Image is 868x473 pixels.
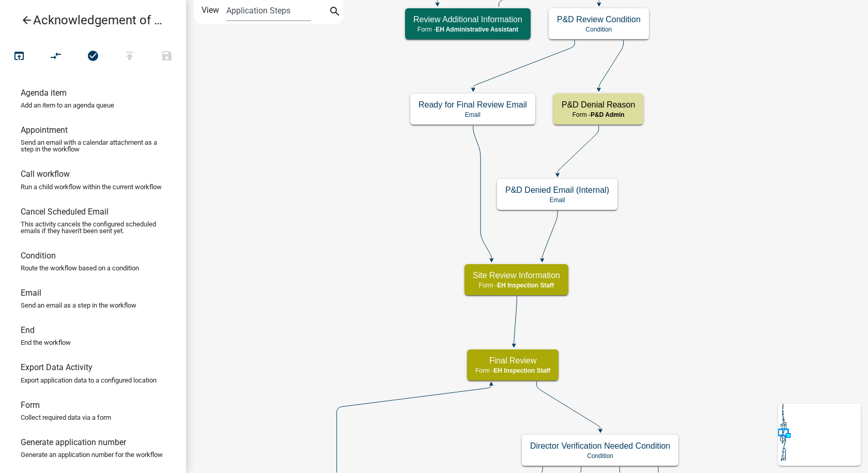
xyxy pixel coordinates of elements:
p: Email [505,196,609,204]
p: Send an email as a step in the workflow [21,302,136,309]
h6: Agenda item [21,88,67,98]
h5: P&D Review Condition [557,14,641,24]
h5: Review Additional Information [413,14,522,24]
p: End the workflow [21,339,71,346]
h5: P&D Denial Reason [562,100,635,110]
h6: Email [21,288,41,298]
i: open_in_browser [13,50,25,64]
button: Auto Layout [37,45,74,68]
h6: Call workflow [21,169,70,179]
button: No problems [74,45,112,68]
p: Form - [475,367,550,374]
button: search [327,4,343,21]
button: Save [148,45,185,68]
p: Condition [557,26,641,33]
h6: Condition [21,251,56,261]
p: This activity cancels the configured scheduled emails if they haven't been sent yet. [21,221,165,234]
h5: P&D Denied Email (Internal) [505,185,609,195]
h5: Site Review Information [473,270,560,280]
p: Form - [473,282,560,289]
span: EH Inspection Staff [497,282,554,289]
i: check_circle [87,50,99,64]
p: Send an email with a calendar attachment as a step in the workflow [21,139,165,152]
p: Form - [413,26,522,33]
button: Test Workflow [1,45,38,68]
p: Form - [562,111,635,118]
p: Add an item to an agenda queue [21,102,114,109]
h6: Form [21,400,40,410]
h6: End [21,325,35,335]
i: search [329,5,341,20]
p: Export application data to a configured location [21,377,157,384]
h6: Export Data Activity [21,362,92,372]
i: compare_arrows [50,50,63,64]
h5: Final Review [475,356,550,365]
button: Publish [111,45,148,68]
h6: Appointment [21,125,68,135]
i: save [161,50,173,64]
span: P&D Admin [591,111,625,118]
span: EH Inspection Staff [493,367,550,374]
p: Route the workflow based on a condition [21,265,139,271]
h5: Ready for Final Review Email [419,100,527,110]
h6: Generate application number [21,437,126,447]
p: Condition [530,452,670,460]
a: Acknowledgement of Demolition Certificate [8,8,169,32]
h5: Director Verification Needed Condition [530,441,670,451]
div: Workflow actions [1,45,185,70]
i: arrow_back [21,14,33,28]
p: Email [419,111,527,118]
p: Run a child workflow within the current workflow [21,184,162,190]
span: EH Administrative Assistant [436,26,518,33]
p: Generate an application number for the workflow [21,451,163,458]
p: Collect required data via a form [21,414,111,421]
h6: Cancel Scheduled Email [21,207,109,217]
i: publish [123,50,136,64]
